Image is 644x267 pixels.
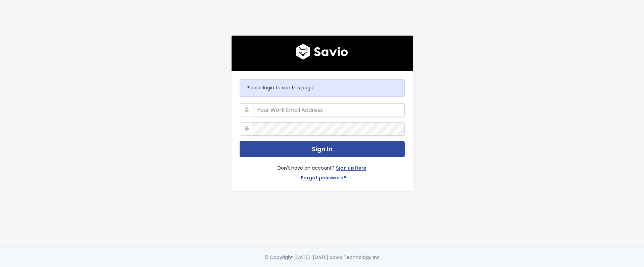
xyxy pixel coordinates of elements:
a: Sign up Here [336,164,366,174]
img: logo600x187.a314fd40982d.png [296,44,348,60]
p: Please login to see this page. [247,84,398,92]
a: Forgot password? [301,174,346,183]
button: Sign In [240,141,405,158]
div: © Copyright [DATE]-[DATE] Savio Technology Inc [264,253,380,262]
div: Don't have an account? [240,157,405,183]
input: Your Work Email Address [253,103,405,117]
